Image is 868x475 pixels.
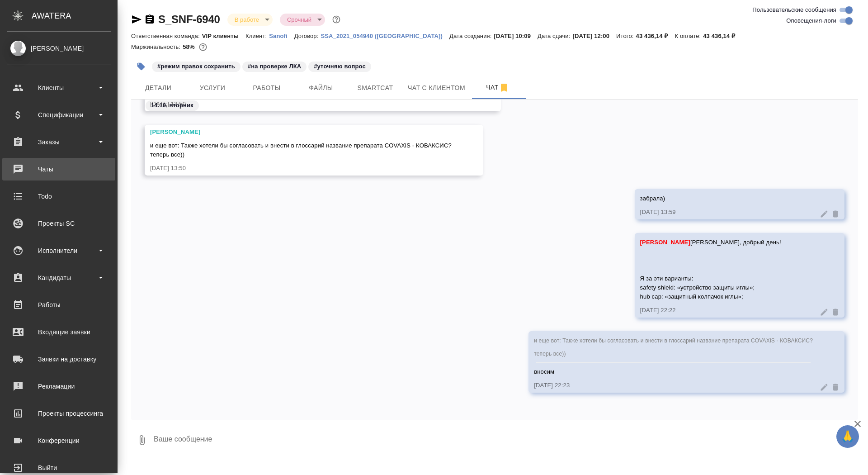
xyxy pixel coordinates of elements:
[280,14,325,26] div: В работе
[191,82,234,94] span: Услуги
[245,33,269,39] p: Клиент:
[232,16,262,24] button: В работе
[294,33,321,39] p: Договор:
[7,325,111,339] div: Входящие заявки
[321,32,449,39] a: SSA_2021_054940 ([GEOGRAPHIC_DATA])
[786,16,836,25] span: Оповещения-логи
[752,5,836,14] span: Пользовательские сообщения
[2,158,115,180] a: Чаты
[640,306,813,315] div: [DATE] 22:22
[2,348,115,370] a: Заявки на доставку
[7,190,111,203] div: Todo
[321,33,449,39] p: SSA_2021_054940 ([GEOGRAPHIC_DATA])
[675,33,703,39] p: К оплате:
[269,32,294,39] a: Sanofi
[157,62,235,71] p: #режим правок сохранить
[449,33,494,39] p: Дата создания:
[7,217,111,230] div: Проекты SC
[2,212,115,235] a: Проекты SC
[534,381,813,390] div: [DATE] 22:23
[269,33,294,39] p: Sanofi
[840,427,855,446] span: 🙏
[534,368,554,375] span: вносим
[2,375,115,398] a: Рекламации
[131,43,183,50] p: Маржинальность:
[640,239,690,246] span: [PERSON_NAME]
[572,33,616,39] p: [DATE] 12:00
[197,41,209,53] button: 15370.24 RUB;
[538,33,572,39] p: Дата сдачи:
[202,33,245,39] p: VIP клиенты
[151,62,241,70] span: режим правок сохранить
[499,82,509,93] svg: Отписаться
[7,108,111,122] div: Спецификации
[131,57,151,76] button: Добавить тэг
[245,82,288,94] span: Работы
[476,82,519,93] span: Чат
[7,244,111,257] div: Исполнители
[534,337,813,357] span: и еще вот: Также хотели бы согласовать и внести в глоссарий название препарата COVAXiS - КОВАКСИС...
[2,429,115,452] a: Конференции
[7,352,111,366] div: Заявки на доставку
[2,294,115,316] a: Работы
[131,14,142,25] button: Скопировать ссылку для ЯМессенджера
[32,7,118,25] div: AWATERA
[7,407,111,420] div: Проекты процессинга
[7,380,111,393] div: Рекламации
[131,33,202,39] p: Ответственная команда:
[2,402,115,425] a: Проекты процессинга
[636,33,675,39] p: 43 436,14 ₽
[640,239,781,300] span: [PERSON_NAME], добрый день! Я за эти варианты: safety shield: «устройство защиты иглы»; hub cap: ...
[7,135,111,149] div: Заказы
[7,434,111,447] div: Конференции
[150,164,452,173] div: [DATE] 13:50
[2,185,115,208] a: Todo
[314,62,366,71] p: #уточняю вопрос
[183,43,197,50] p: 58%
[408,82,465,94] span: Чат с клиентом
[151,101,193,110] p: 14.10, вторник
[703,33,742,39] p: 43 436,14 ₽
[158,13,220,25] a: S_SNF-6940
[836,425,859,448] button: 🙏
[640,208,813,217] div: [DATE] 13:59
[307,62,372,70] span: уточняю вопрос
[150,142,452,158] span: и еще вот: Также хотели бы согласовать и внести в глоссарий название препарата COVAXiS - КОВАКСИС...
[7,271,111,285] div: Кандидаты
[7,43,111,53] div: [PERSON_NAME]
[144,14,155,25] button: Скопировать ссылку
[248,62,301,71] p: #на проверке ЛКА
[616,33,636,39] p: Итого:
[2,321,115,343] a: Входящие заявки
[241,62,307,70] span: на проверке ЛКА
[354,82,397,94] span: Smartcat
[227,14,273,26] div: В работе
[640,195,665,202] span: забрала)
[7,298,111,312] div: Работы
[7,461,111,475] div: Выйти
[150,128,452,137] div: [PERSON_NAME]
[284,16,314,24] button: Срочный
[494,33,538,39] p: [DATE] 10:09
[330,14,342,25] button: Доп статусы указывают на важность/срочность заказа
[7,162,111,176] div: Чаты
[299,82,343,94] span: Файлы
[7,81,111,95] div: Клиенты
[137,82,180,94] span: Детали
